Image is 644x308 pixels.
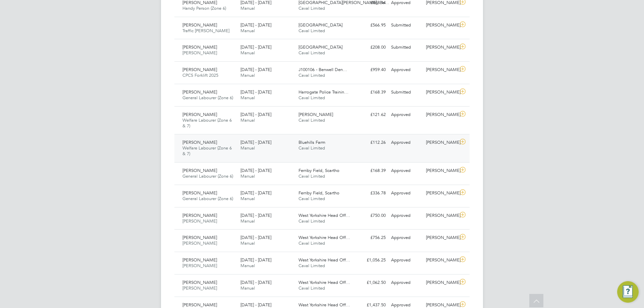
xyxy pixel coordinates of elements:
[388,232,423,243] div: Approved
[423,64,458,75] div: [PERSON_NAME]
[240,5,255,11] span: Manual
[354,188,388,199] div: £336.78
[299,285,325,291] span: Caval Limited
[299,280,350,285] span: West Yorkshire Head Off…
[240,285,255,291] span: Manual
[182,5,226,11] span: Handy Person (Zone 6)
[240,196,255,201] span: Manual
[354,20,388,31] div: £566.95
[388,109,423,120] div: Approved
[299,196,325,201] span: Caval Limited
[299,257,350,263] span: West Yorkshire Head Off…
[240,117,255,123] span: Manual
[354,42,388,53] div: £208.00
[182,235,217,240] span: [PERSON_NAME]
[354,277,388,288] div: £1,062.50
[388,255,423,266] div: Approved
[299,302,350,308] span: West Yorkshire Head Off…
[617,281,639,303] button: Engage Resource Center
[299,263,325,268] span: Caval Limited
[423,232,458,243] div: [PERSON_NAME]
[299,218,325,224] span: Caval Limited
[423,42,458,53] div: [PERSON_NAME]
[240,72,255,78] span: Manual
[182,173,233,179] span: General Labourer (Zone 6)
[299,67,347,72] span: J100106 - Benwell Den…
[240,95,255,101] span: Manual
[182,72,218,78] span: CPCS Forklift 2025
[299,212,350,218] span: West Yorkshire Head Off…
[182,28,229,34] span: Traffic [PERSON_NAME]
[423,255,458,266] div: [PERSON_NAME]
[299,173,325,179] span: Caval Limited
[299,28,325,34] span: Caval Limited
[182,212,217,218] span: [PERSON_NAME]
[388,165,423,176] div: Approved
[240,257,271,263] span: [DATE] - [DATE]
[240,190,271,196] span: [DATE] - [DATE]
[354,64,388,75] div: £959.40
[240,112,271,117] span: [DATE] - [DATE]
[299,22,342,28] span: [GEOGRAPHIC_DATA]
[182,240,217,246] span: [PERSON_NAME]
[354,87,388,98] div: £168.39
[299,139,325,145] span: Bluehills Farm
[299,50,325,56] span: Caval Limited
[299,145,325,151] span: Caval Limited
[423,20,458,31] div: [PERSON_NAME]
[354,255,388,266] div: £1,056.25
[240,89,271,95] span: [DATE] - [DATE]
[182,117,232,129] span: Welfare Labourer (Zone 6 & 7)
[240,263,255,268] span: Manual
[240,212,271,218] span: [DATE] - [DATE]
[299,190,339,196] span: Ferriby Field, Scartho
[423,277,458,288] div: [PERSON_NAME]
[423,210,458,221] div: [PERSON_NAME]
[182,196,233,201] span: General Labourer (Zone 6)
[388,210,423,221] div: Approved
[240,168,271,173] span: [DATE] - [DATE]
[182,67,217,72] span: [PERSON_NAME]
[182,218,217,224] span: [PERSON_NAME]
[182,257,217,263] span: [PERSON_NAME]
[423,109,458,120] div: [PERSON_NAME]
[182,89,217,95] span: [PERSON_NAME]
[240,240,255,246] span: Manual
[182,95,233,101] span: General Labourer (Zone 6)
[299,240,325,246] span: Caval Limited
[182,168,217,173] span: [PERSON_NAME]
[354,210,388,221] div: £750.00
[240,235,271,240] span: [DATE] - [DATE]
[240,139,271,145] span: [DATE] - [DATE]
[182,50,217,56] span: [PERSON_NAME]
[182,280,217,285] span: [PERSON_NAME]
[240,44,271,50] span: [DATE] - [DATE]
[388,137,423,148] div: Approved
[388,277,423,288] div: Approved
[388,64,423,75] div: Approved
[240,145,255,151] span: Manual
[240,302,271,308] span: [DATE] - [DATE]
[182,112,217,117] span: [PERSON_NAME]
[240,67,271,72] span: [DATE] - [DATE]
[423,188,458,199] div: [PERSON_NAME]
[240,50,255,56] span: Manual
[182,263,217,268] span: [PERSON_NAME]
[299,89,348,95] span: Harrogate Police Trainin…
[182,190,217,196] span: [PERSON_NAME]
[423,87,458,98] div: [PERSON_NAME]
[388,87,423,98] div: Submitted
[423,165,458,176] div: [PERSON_NAME]
[182,302,217,308] span: [PERSON_NAME]
[182,139,217,145] span: [PERSON_NAME]
[240,22,271,28] span: [DATE] - [DATE]
[240,28,255,34] span: Manual
[354,165,388,176] div: £168.39
[388,20,423,31] div: Submitted
[423,137,458,148] div: [PERSON_NAME]
[182,145,232,157] span: Welfare Labourer (Zone 6 & 7)
[240,173,255,179] span: Manual
[240,280,271,285] span: [DATE] - [DATE]
[240,218,255,224] span: Manual
[182,22,217,28] span: [PERSON_NAME]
